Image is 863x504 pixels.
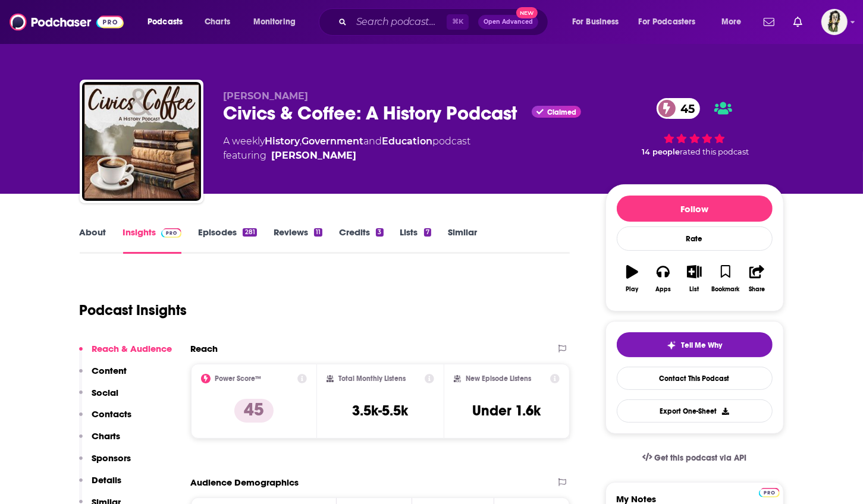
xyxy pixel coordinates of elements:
[92,452,131,464] p: Sponsors
[648,257,679,300] button: Apps
[79,430,121,452] button: Charts
[92,387,119,398] p: Social
[821,9,848,35] span: Logged in as poppyhat
[191,477,299,488] h2: Audience Demographics
[339,226,383,254] a: Credits3
[667,341,676,350] img: tell me why sparkle
[617,332,773,357] button: tell me why sparkleTell Me Why
[92,430,121,442] p: Charts
[424,228,431,237] div: 7
[265,136,300,147] a: History
[224,134,471,163] div: A weekly podcast
[205,14,230,30] span: Charts
[80,301,187,319] h1: Podcast Insights
[352,402,408,420] h3: 3.5k-5.5k
[473,402,541,420] h3: Under 1.6k
[564,12,634,31] button: open menu
[639,14,696,30] span: For Podcasters
[741,257,772,300] button: Share
[642,147,680,156] span: 14 people
[690,286,699,293] div: List
[617,399,773,423] button: Export One-Sheet
[631,12,713,31] button: open menu
[92,408,132,420] p: Contacts
[364,136,382,147] span: and
[821,9,848,35] img: User Profile
[749,286,765,293] div: Share
[300,136,302,147] span: ,
[633,443,757,472] a: Get this podcast via API
[382,136,433,147] a: Education
[302,136,364,147] a: Government
[161,228,182,238] img: Podchaser Pro
[314,228,322,237] div: 11
[448,226,477,254] a: Similar
[79,408,132,430] button: Contacts
[711,286,739,293] div: Bookmark
[605,90,784,164] div: 45 14 peoplerated this podcast
[79,474,122,496] button: Details
[234,399,274,423] p: 45
[680,147,749,156] span: rated this podcast
[272,149,357,163] a: Alycia Asai
[80,226,106,254] a: About
[197,12,237,31] a: Charts
[547,109,576,115] span: Claimed
[713,12,757,31] button: open menu
[376,228,383,237] div: 3
[657,98,701,119] a: 45
[79,365,127,387] button: Content
[79,343,172,365] button: Reach & Audience
[447,14,469,30] span: ⌘ K
[759,486,780,497] a: Pro website
[224,149,471,163] span: featuring
[721,14,742,30] span: More
[224,90,309,102] span: [PERSON_NAME]
[759,488,780,497] img: Podchaser Pro
[617,367,773,390] a: Contact This Podcast
[215,374,262,383] h2: Power Score™
[821,9,848,35] button: Show profile menu
[617,257,648,300] button: Play
[679,257,710,300] button: List
[82,82,201,201] img: Civics & Coffee: A History Podcast
[759,12,779,32] a: Show notifications dropdown
[245,12,311,31] button: open menu
[92,474,122,486] p: Details
[655,286,671,293] div: Apps
[478,15,538,29] button: Open AdvancedNew
[92,365,127,376] p: Content
[148,14,183,30] span: Podcasts
[123,226,182,254] a: InsightsPodchaser Pro
[10,11,124,33] img: Podchaser - Follow, Share and Rate Podcasts
[516,7,538,18] span: New
[338,374,406,383] h2: Total Monthly Listens
[400,226,431,254] a: Lists7
[79,387,119,409] button: Social
[330,8,560,36] div: Search podcasts, credits, & more...
[626,286,638,293] div: Play
[92,343,172,354] p: Reach & Audience
[669,98,701,119] span: 45
[681,341,722,350] span: Tell Me Why
[654,453,746,463] span: Get this podcast via API
[466,374,531,383] h2: New Episode Listens
[79,452,131,474] button: Sponsors
[572,14,619,30] span: For Business
[253,14,296,30] span: Monitoring
[617,226,773,251] div: Rate
[710,257,741,300] button: Bookmark
[274,226,322,254] a: Reviews11
[139,12,198,31] button: open menu
[352,12,447,31] input: Search podcasts, credits, & more...
[243,228,256,237] div: 281
[484,19,533,25] span: Open Advanced
[789,12,807,32] a: Show notifications dropdown
[191,343,218,354] h2: Reach
[198,226,256,254] a: Episodes281
[617,196,773,222] button: Follow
